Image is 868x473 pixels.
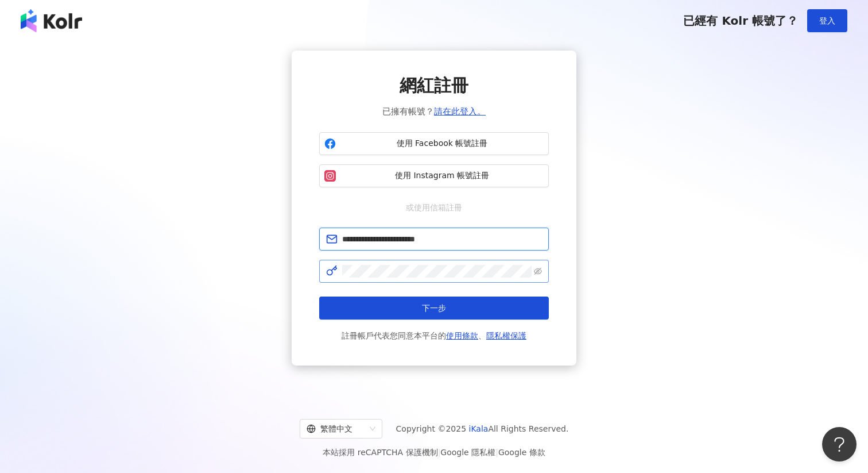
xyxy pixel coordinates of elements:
span: | [495,448,498,457]
iframe: Help Scout Beacon - Open [822,427,857,462]
span: 下一步 [422,303,446,313]
button: 下一步 [319,297,549,320]
a: 隱私權保護 [486,331,526,340]
img: logo [21,9,82,32]
span: 使用 Instagram 帳號註冊 [340,170,544,182]
button: 使用 Facebook 帳號註冊 [319,132,549,155]
span: 已經有 Kolr 帳號了？ [683,14,798,28]
span: 註冊帳戶代表您同意本平台的 、 [342,329,526,343]
a: 請在此登入。 [434,106,486,117]
span: 或使用信箱註冊 [398,201,470,214]
span: Copyright © 2025 All Rights Reserved. [396,422,569,436]
span: 已擁有帳號？ [382,105,486,118]
button: 登入 [807,9,847,32]
a: iKala [469,424,489,433]
button: 使用 Instagram 帳號註冊 [319,164,549,187]
span: 網紅註冊 [400,74,468,98]
a: Google 隱私權 [440,448,495,457]
a: Google 條款 [498,448,545,457]
span: eye-invisible [534,267,542,275]
div: 繁體中文 [307,420,365,438]
a: 使用條款 [446,331,478,340]
span: 使用 Facebook 帳號註冊 [340,138,544,149]
span: 登入 [819,16,835,25]
span: | [438,448,441,457]
span: 本站採用 reCAPTCHA 保護機制 [323,445,545,459]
